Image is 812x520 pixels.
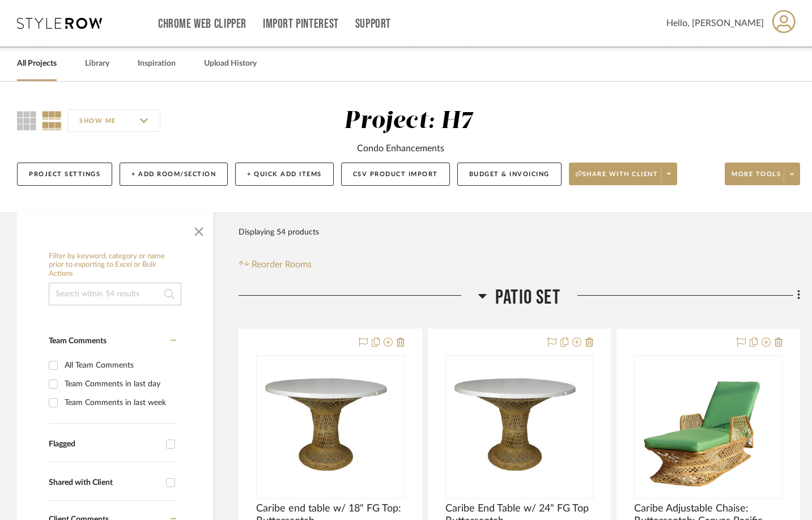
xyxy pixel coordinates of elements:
[65,375,173,393] div: Team Comments in last day
[446,356,593,498] div: 0
[666,16,764,30] span: Hello, [PERSON_NAME]
[732,170,781,187] span: More tools
[49,337,107,345] span: Team Comments
[357,142,444,155] div: Condo Enhancements
[263,19,339,29] a: Import Pinterest
[17,163,112,186] button: Project Settings
[355,19,391,29] a: Support
[188,218,210,241] button: Close
[569,163,678,185] button: Share with client
[138,56,176,71] a: Inspiration
[457,163,562,186] button: Budget & Invoicing
[49,283,181,305] input: Search within 54 results
[576,170,658,187] span: Share with client
[257,373,403,481] img: Caribe end table w/ 18" FG Top: Butterscotch
[49,478,160,488] div: Shared with Client
[635,361,781,492] img: Caribe Adjustable Chaise: Butterscotch: Canvas Pacific Blue
[239,258,312,271] button: Reorder Rooms
[65,394,173,412] div: Team Comments in last week
[341,163,450,186] button: CSV Product Import
[344,109,473,133] div: Project: H7
[495,285,560,310] span: Patio Set
[49,252,181,279] h6: Filter by keyword, category or name prior to exporting to Excel or Bulk Actions
[49,440,160,449] div: Flagged
[235,163,334,186] button: + Quick Add Items
[447,373,593,481] img: Caribe End Table w/ 24" FG Top Butterscotch
[120,163,228,186] button: + Add Room/Section
[65,356,173,374] div: All Team Comments
[725,163,800,185] button: More tools
[85,56,109,71] a: Library
[17,56,57,71] a: All Projects
[204,56,257,71] a: Upload History
[158,19,246,29] a: Chrome Web Clipper
[252,258,312,271] span: Reorder Rooms
[239,221,319,244] div: Displaying 54 products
